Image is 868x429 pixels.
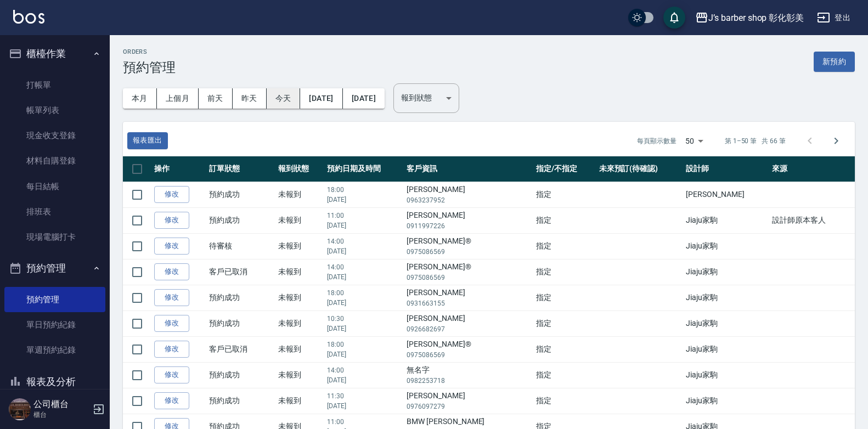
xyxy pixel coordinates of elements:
[275,182,324,207] td: 未報到
[4,98,105,123] a: 帳單列表
[404,156,533,182] th: 客戶資訊
[13,10,44,24] img: Logo
[154,263,189,280] a: 修改
[154,212,189,229] a: 修改
[407,247,531,257] p: 0975086569
[327,288,401,298] p: 18:00
[407,273,531,283] p: 0975086569
[533,259,596,285] td: 指定
[275,207,324,233] td: 未報到
[533,362,596,388] td: 指定
[206,285,275,311] td: 預約成功
[533,182,596,207] td: 指定
[275,388,324,414] td: 未報到
[407,376,531,386] p: 0982253718
[407,195,531,205] p: 0963237952
[683,388,769,414] td: Jiaju家駒
[681,126,707,156] div: 50
[327,349,401,359] p: [DATE]
[404,362,533,388] td: 無名字
[533,233,596,259] td: 指定
[683,182,769,207] td: [PERSON_NAME]
[206,207,275,233] td: 預約成功
[275,285,324,311] td: 未報到
[199,88,233,109] button: 前天
[4,199,105,224] a: 排班表
[533,388,596,414] td: 指定
[324,156,404,182] th: 預約日期及時間
[4,39,105,68] button: 櫃檯作業
[206,182,275,207] td: 預約成功
[154,366,189,383] a: 修改
[275,362,324,388] td: 未報到
[9,398,31,420] img: Person
[407,221,531,231] p: 0911997226
[683,285,769,311] td: Jiaju家駒
[823,128,849,154] button: Go to next page
[814,56,855,66] a: 新預約
[154,238,189,255] a: 修改
[275,259,324,285] td: 未報到
[691,7,808,29] button: J’s barber shop 彰化彰美
[206,336,275,362] td: 客戶已取消
[233,88,267,109] button: 昨天
[407,298,531,308] p: 0931663155
[683,156,769,182] th: 設計師
[4,174,105,199] a: 每日結帳
[275,233,324,259] td: 未報到
[404,207,533,233] td: [PERSON_NAME]
[533,156,596,182] th: 指定/不指定
[327,365,401,375] p: 14:00
[206,259,275,285] td: 客戶已取消
[683,311,769,336] td: Jiaju家駒
[154,289,189,306] a: 修改
[708,11,804,25] div: J’s barber shop 彰化彰美
[404,259,533,285] td: [PERSON_NAME]®
[404,182,533,207] td: [PERSON_NAME]
[813,8,855,28] button: 登出
[533,311,596,336] td: 指定
[404,336,533,362] td: [PERSON_NAME]®
[327,324,401,334] p: [DATE]
[154,186,189,203] a: 修改
[275,336,324,362] td: 未報到
[327,195,401,205] p: [DATE]
[154,392,189,409] a: 修改
[123,88,157,109] button: 本月
[33,410,89,420] p: 櫃台
[637,136,677,146] p: 每頁顯示數量
[123,48,176,55] h2: Orders
[683,362,769,388] td: Jiaju家駒
[327,375,401,385] p: [DATE]
[4,254,105,283] button: 預約管理
[769,207,855,233] td: 設計師原本客人
[327,340,401,349] p: 18:00
[327,298,401,308] p: [DATE]
[4,72,105,98] a: 打帳單
[404,233,533,259] td: [PERSON_NAME]®
[663,7,685,29] button: save
[533,336,596,362] td: 指定
[683,336,769,362] td: Jiaju家駒
[407,324,531,334] p: 0926682697
[533,207,596,233] td: 指定
[206,156,275,182] th: 訂單狀態
[814,52,855,72] button: 新預約
[327,401,401,411] p: [DATE]
[404,311,533,336] td: [PERSON_NAME]
[327,211,401,221] p: 11:00
[151,156,206,182] th: 操作
[327,272,401,282] p: [DATE]
[404,285,533,311] td: [PERSON_NAME]
[4,368,105,396] button: 報表及分析
[327,314,401,324] p: 10:30
[596,156,684,182] th: 未來預訂(待確認)
[127,132,168,149] a: 報表匯出
[157,88,199,109] button: 上個月
[683,259,769,285] td: Jiaju家駒
[275,156,324,182] th: 報到狀態
[327,246,401,256] p: [DATE]
[4,337,105,363] a: 單週預約紀錄
[404,388,533,414] td: [PERSON_NAME]
[327,417,401,427] p: 11:00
